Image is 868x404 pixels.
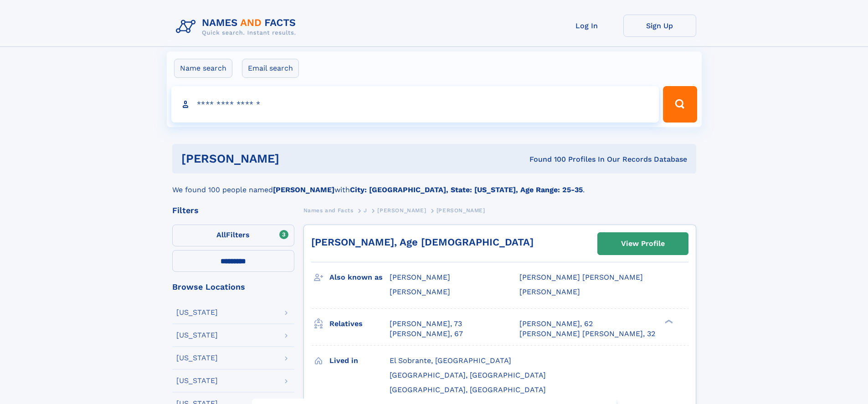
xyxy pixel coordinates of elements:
[390,385,546,394] span: [GEOGRAPHIC_DATA], [GEOGRAPHIC_DATA]
[519,273,643,281] span: [PERSON_NAME] [PERSON_NAME]
[663,318,673,324] div: ❯
[172,283,294,291] div: Browse Locations
[176,354,218,362] div: [US_STATE]
[350,185,583,194] b: City: [GEOGRAPHIC_DATA], State: [US_STATE], Age Range: 25-35
[390,273,450,281] span: [PERSON_NAME]
[390,356,511,365] span: El Sobrante, [GEOGRAPHIC_DATA]
[171,86,659,123] input: search input
[176,332,218,339] div: [US_STATE]
[437,207,485,214] span: [PERSON_NAME]
[364,205,367,216] a: J
[181,153,405,164] h1: [PERSON_NAME]
[519,329,655,339] a: [PERSON_NAME] [PERSON_NAME], 32
[663,86,697,123] button: Search Button
[621,233,665,254] div: View Profile
[390,329,463,339] a: [PERSON_NAME], 67
[172,174,696,195] div: We found 100 people named with .
[329,316,390,332] h3: Relatives
[390,371,546,379] span: [GEOGRAPHIC_DATA], [GEOGRAPHIC_DATA]
[172,225,294,246] label: Filters
[242,59,299,78] label: Email search
[519,319,593,329] a: [PERSON_NAME], 62
[404,154,687,164] div: Found 100 Profiles In Our Records Database
[377,207,426,214] span: [PERSON_NAME]
[172,15,303,39] img: Logo Names and Facts
[329,353,390,368] h3: Lived in
[390,319,462,329] a: [PERSON_NAME], 73
[364,207,367,214] span: J
[273,185,334,194] b: [PERSON_NAME]
[377,205,426,216] a: [PERSON_NAME]
[172,206,294,215] div: Filters
[550,15,623,37] a: Log In
[303,205,354,216] a: Names and Facts
[216,230,226,239] span: All
[390,287,450,296] span: [PERSON_NAME]
[174,59,232,78] label: Name search
[519,287,580,296] span: [PERSON_NAME]
[176,309,218,316] div: [US_STATE]
[598,233,688,255] a: View Profile
[176,377,218,384] div: [US_STATE]
[311,236,534,248] a: [PERSON_NAME], Age [DEMOGRAPHIC_DATA]
[623,15,696,37] a: Sign Up
[329,270,390,285] h3: Also known as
